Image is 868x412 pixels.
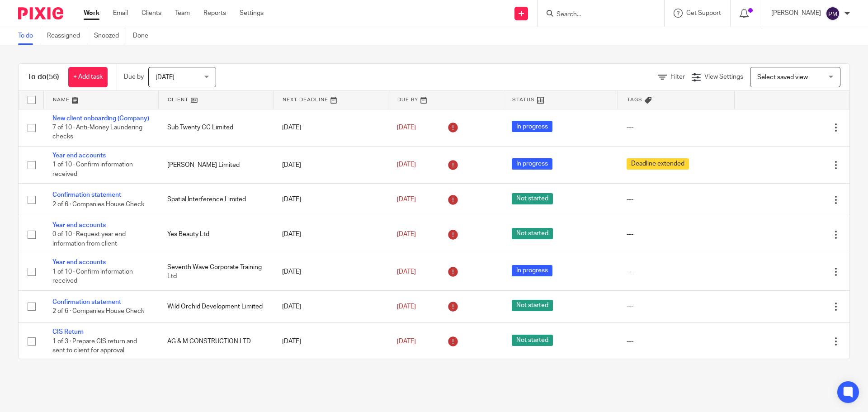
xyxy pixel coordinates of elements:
td: [DATE] [273,290,388,322]
span: [DATE] [397,269,416,275]
a: + Add task [68,67,108,87]
div: --- [627,230,726,239]
img: svg%3E [826,6,840,21]
img: Pixie [18,7,63,19]
a: Confirmation statement [52,299,121,305]
a: Work [84,9,99,18]
div: --- [627,302,726,311]
a: Snoozed [94,27,126,45]
span: Tags [627,97,642,102]
div: --- [627,267,726,276]
h1: To do [28,72,59,82]
span: [DATE] [397,162,416,168]
span: [DATE] [397,303,416,310]
span: 2 of 6 · Companies House Check [52,308,144,314]
span: 7 of 10 · Anti-Money Laundering checks [52,124,142,140]
span: Select saved view [757,74,808,81]
span: Get Support [686,10,721,16]
span: [DATE] [397,338,416,345]
a: Email [113,9,128,18]
input: Search [556,11,637,19]
span: 1 of 10 · Confirm information received [52,162,133,178]
a: Year end accounts [52,259,106,265]
div: --- [627,337,726,346]
td: [DATE] [273,184,388,216]
span: In progress [512,158,552,170]
td: [DATE] [273,109,388,146]
span: 0 of 10 · Request year end information from client [52,231,126,247]
a: Clients [142,9,161,18]
span: (56) [47,73,59,81]
span: Not started [512,335,553,346]
a: New client onboarding (Company) [52,115,149,122]
td: [DATE] [273,216,388,253]
a: Settings [240,9,264,18]
span: View Settings [704,74,743,80]
td: Seventh Wave Corporate Training Ltd [158,253,273,290]
span: [DATE] [397,231,416,237]
span: [DATE] [156,74,175,81]
span: Not started [512,228,553,239]
span: 1 of 10 · Confirm information received [52,269,133,284]
a: Year end accounts [52,152,106,159]
span: Not started [512,300,553,311]
a: Reports [203,9,226,18]
td: AG & M CONSTRUCTION LTD [158,323,273,360]
a: Team [175,9,190,18]
span: In progress [512,121,552,132]
span: [DATE] [397,124,416,131]
span: 1 of 3 · Prepare CIS return and sent to client for approval [52,338,137,354]
td: Spatial Interference Limited [158,184,273,216]
td: Yes Beauty Ltd [158,216,273,253]
span: Filter [670,74,685,80]
p: [PERSON_NAME] [771,9,821,18]
a: Year end accounts [52,222,106,228]
span: 2 of 6 · Companies House Check [52,201,144,208]
td: [DATE] [273,323,388,360]
a: Done [133,27,155,45]
p: Due by [124,72,144,81]
td: Sub Twenty CC Limited [158,109,273,146]
a: Confirmation statement [52,192,121,198]
td: [DATE] [273,146,388,183]
td: Wild Orchid Development Limited [158,290,273,322]
span: [DATE] [397,196,416,203]
span: In progress [512,265,552,276]
td: [PERSON_NAME] Limited [158,146,273,183]
a: Reassigned [47,27,87,45]
div: --- [627,195,726,204]
a: To do [18,27,40,45]
div: --- [627,123,726,132]
span: Not started [512,193,553,204]
span: Deadline extended [627,158,689,170]
td: [DATE] [273,253,388,290]
a: CIS Return [52,329,84,335]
